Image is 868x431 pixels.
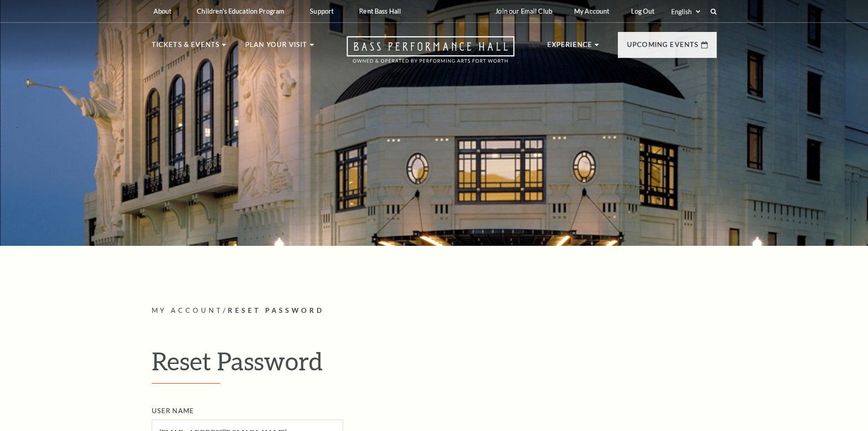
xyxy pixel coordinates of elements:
[152,305,717,317] p: /
[228,306,324,314] span: Reset Password
[154,7,172,15] p: About
[152,39,220,56] p: Tickets & Events
[152,346,717,384] h1: Reset Password
[359,7,401,15] p: Rent Bass Hall
[197,7,284,15] p: Children's Education Program
[245,39,308,56] p: Plan Your Visit
[627,39,699,56] p: Upcoming Events
[669,7,702,16] select: Select:
[310,7,334,15] p: Support
[152,405,736,417] label: User Name
[547,39,593,56] p: Experience
[152,306,223,314] span: My Account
